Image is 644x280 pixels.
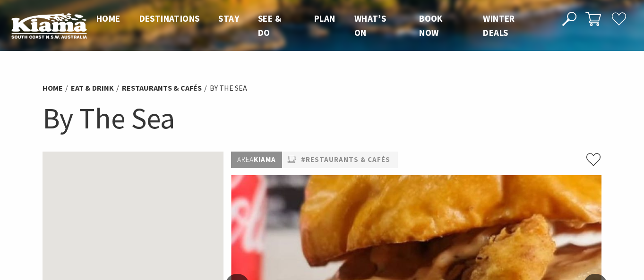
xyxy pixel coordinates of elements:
span: Stay [218,13,239,24]
a: Eat & Drink [71,83,114,93]
span: Winter Deals [483,13,515,38]
span: Home [96,13,120,24]
a: #Restaurants & Cafés [301,154,390,166]
span: Plan [314,13,335,24]
li: By The Sea [210,82,247,94]
span: See & Do [258,13,281,38]
nav: Main Menu [87,11,551,40]
span: Area [237,155,254,164]
h1: By The Sea [43,99,602,137]
span: What’s On [354,13,386,38]
a: Restaurants & Cafés [122,83,202,93]
a: Home [43,83,63,93]
img: Kiama Logo [11,13,87,39]
p: Kiama [231,152,282,168]
span: Book now [419,13,443,38]
span: Destinations [139,13,200,24]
